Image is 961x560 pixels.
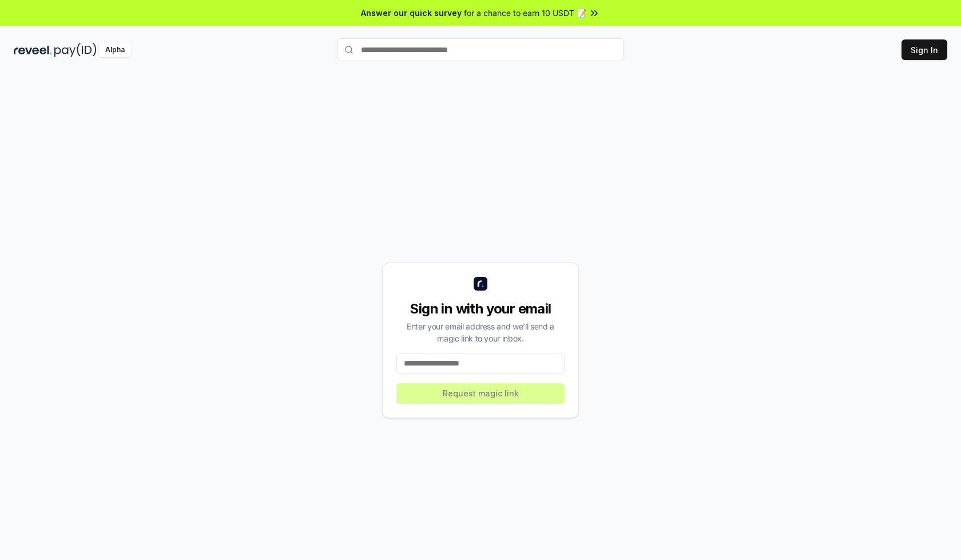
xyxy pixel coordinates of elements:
[361,7,462,19] span: Answer our quick survey
[902,39,947,60] button: Sign In
[396,300,565,318] div: Sign in with your email
[54,43,97,57] img: pay_id
[99,43,131,57] div: Alpha
[396,320,565,344] div: Enter your email address and we’ll send a magic link to your inbox.
[464,7,586,19] span: for a chance to earn 10 USDT 📝
[14,43,52,57] img: reveel_dark
[474,277,487,291] img: logo_small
